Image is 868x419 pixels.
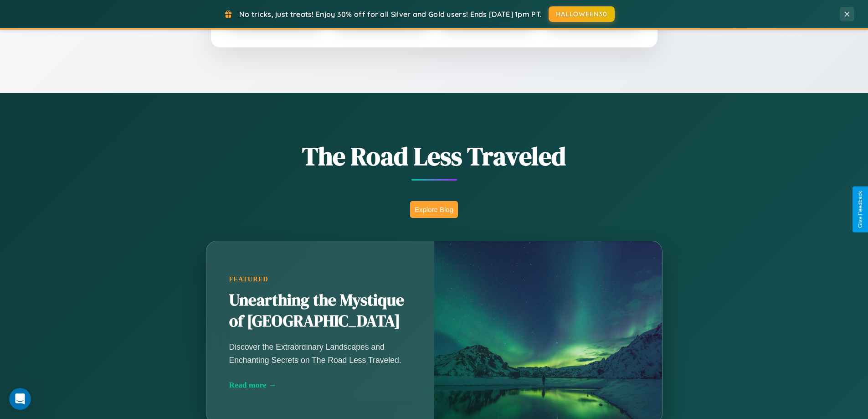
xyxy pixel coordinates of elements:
button: HALLOWEEN30 [549,6,615,22]
div: Give Feedback [857,191,863,228]
p: Discover the Extraordinary Landscapes and Enchanting Secrets on The Road Less Traveled. [229,341,411,366]
div: Read more → [229,380,411,390]
h1: The Road Less Traveled [161,139,708,174]
span: No tricks, just treats! Enjoy 30% off for all Silver and Gold users! Ends [DATE] 1pm PT. [239,10,542,19]
iframe: Intercom live chat [9,388,31,410]
h2: Unearthing the Mystique of [GEOGRAPHIC_DATA] [229,290,411,332]
div: Featured [229,275,411,283]
button: Explore Blog [410,201,458,218]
